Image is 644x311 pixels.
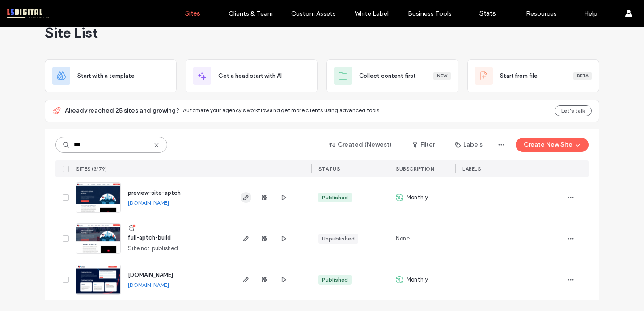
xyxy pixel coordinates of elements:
span: SITES (3/79) [76,166,107,172]
div: Start from fileBeta [467,59,599,92]
label: Clients & Team [229,10,273,17]
span: Help [21,6,39,14]
div: Collect content firstNew [326,59,458,92]
span: Start with a template [77,71,135,80]
span: LABELS [462,166,481,172]
label: Business Tools [408,10,452,17]
div: Published [322,193,348,202]
span: Start from file [500,71,538,80]
a: preview-site-aptch [128,189,181,196]
label: Stats [479,9,496,17]
label: Custom Assets [291,10,336,17]
span: Monthly [407,193,428,202]
span: Get a head start with AI [218,71,282,80]
div: New [433,72,451,80]
button: Let's talk [555,105,592,116]
a: [DOMAIN_NAME] [128,282,169,288]
span: Monthly [407,275,428,284]
label: Help [584,10,597,17]
div: Beta [573,72,592,80]
span: STATUS [318,166,340,172]
div: Unpublished [322,235,355,243]
div: Get a head start with AI [186,59,318,92]
div: Published [322,276,348,284]
button: Filter [403,138,444,152]
button: Create New Site [516,138,589,152]
a: [DOMAIN_NAME] [128,272,173,278]
span: Site List [45,24,98,42]
span: Collect content first [359,71,416,80]
span: Already reached 25 sites and growing? [65,106,179,115]
label: Resources [526,10,557,17]
span: SUBSCRIPTION [396,166,434,172]
label: Sites [185,9,200,17]
span: None [396,234,410,243]
button: Labels [447,138,491,152]
a: [DOMAIN_NAME] [128,199,169,206]
button: Created (Newest) [322,138,400,152]
div: Start with a template [45,59,177,92]
span: Site not published [128,244,178,253]
span: Automate your agency's workflow and get more clients using advanced tools [183,107,380,113]
label: White Label [355,10,389,17]
a: full-aptch-build [128,234,171,241]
